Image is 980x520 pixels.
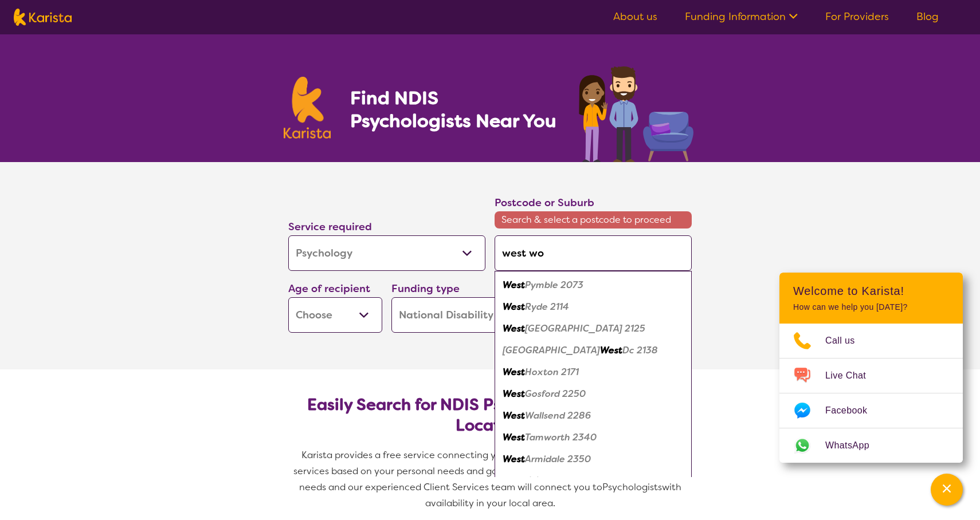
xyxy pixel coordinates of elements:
[525,301,569,313] em: Ryde 2114
[825,10,889,23] a: For Providers
[602,481,662,493] span: Psychologists
[503,301,525,313] em: West
[500,470,686,492] div: South West Rocks 2431
[622,344,658,356] em: Dc 2138
[293,449,689,493] span: Karista provides a free service connecting you with Psychologists and other disability services b...
[288,282,370,296] label: Age of recipient
[500,361,686,383] div: West Hoxton 2171
[503,453,525,465] em: West
[931,474,963,506] button: Channel Menu
[503,322,525,334] em: West
[793,302,949,312] p: How can we help you [DATE]?
[288,220,372,234] label: Service required
[525,279,583,291] em: Pymble 2073
[825,402,881,419] span: Facebook
[793,284,949,298] h2: Welcome to Karista!
[525,322,645,334] em: [GEOGRAPHIC_DATA] 2125
[495,235,692,271] input: Type
[779,273,963,463] div: Channel Menu
[503,344,600,356] em: [GEOGRAPHIC_DATA]
[500,427,686,448] div: West Tamworth 2340
[495,211,692,229] span: Search & select a postcode to proceed
[525,431,597,443] em: Tamworth 2340
[500,318,686,340] div: West Pennant Hills 2125
[529,475,551,487] em: West
[825,367,880,384] span: Live Chat
[525,366,579,378] em: Hoxton 2171
[525,453,591,465] em: Armidale 2350
[391,282,460,296] label: Funding type
[350,86,562,132] h1: Find NDIS Psychologists Near You
[825,332,869,349] span: Call us
[503,388,525,400] em: West
[551,475,601,487] em: Rocks 2431
[503,366,525,378] em: West
[500,340,686,361] div: Concord West Dc 2138
[503,409,525,421] em: West
[495,196,594,210] label: Postcode or Suburb
[916,10,939,23] a: Blog
[500,383,686,405] div: West Gosford 2250
[500,405,686,427] div: West Wallsend 2286
[500,296,686,318] div: West Ryde 2114
[503,431,525,443] em: West
[297,395,683,436] h2: Easily Search for NDIS Psychologists by Need & Location
[525,388,586,400] em: Gosford 2250
[600,344,622,356] em: West
[779,428,963,463] a: Web link opens in a new tab.
[825,437,883,454] span: WhatsApp
[613,10,657,23] a: About us
[500,274,686,296] div: West Pymble 2073
[779,324,963,463] ul: Choose channel
[685,10,798,23] a: Funding Information
[284,77,331,139] img: Karista logo
[14,9,72,26] img: Karista logo
[575,62,696,162] img: psychology
[525,409,591,421] em: Wallsend 2286
[500,448,686,470] div: West Armidale 2350
[503,279,525,291] em: West
[503,475,529,487] em: South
